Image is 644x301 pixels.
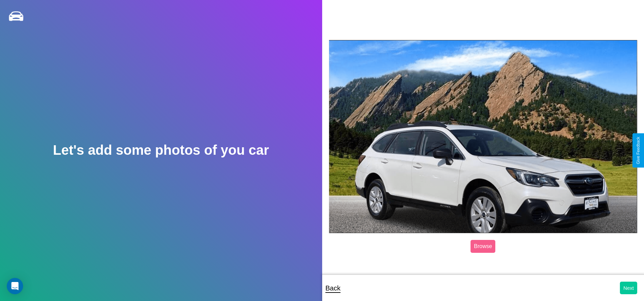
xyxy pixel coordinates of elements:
div: Give Feedback [636,137,641,164]
h2: Let's add some photos of you car [53,143,269,158]
div: Open Intercom Messenger [7,278,23,294]
p: Back [326,282,341,294]
button: Next [620,282,637,294]
img: posted [329,40,638,233]
label: Browse [471,240,495,253]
